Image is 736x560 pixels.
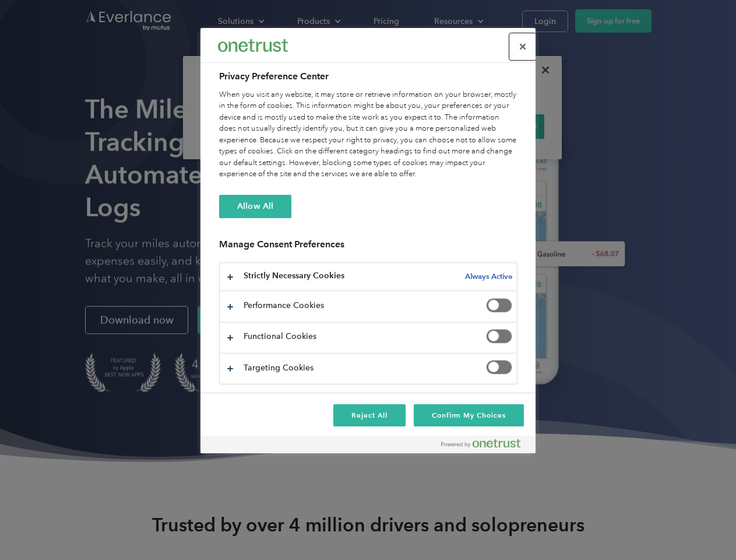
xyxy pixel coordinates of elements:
[414,404,524,426] button: Confirm My Choices
[219,195,291,218] button: Allow All
[219,69,517,83] h2: Privacy Preference Center
[200,28,536,453] div: Preference center
[219,239,517,257] h3: Manage Consent Preferences
[218,34,288,57] div: Everlance
[333,404,406,426] button: Reject All
[200,28,536,453] div: Privacy Preference Center
[219,89,517,180] div: When you visit any website, it may store or retrieve information on your browser, mostly in the f...
[441,439,520,448] img: Powered by OneTrust Opens in a new Tab
[218,39,288,51] img: Everlance
[510,34,536,60] button: Close
[441,439,530,453] a: Powered by OneTrust Opens in a new Tab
